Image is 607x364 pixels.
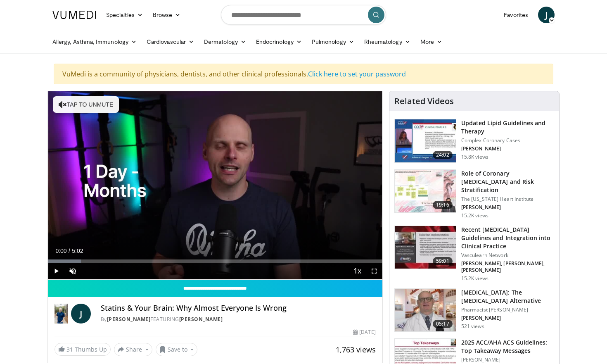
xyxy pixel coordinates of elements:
span: 1,763 views [336,345,376,354]
p: Complex Coronary Cases [461,137,554,144]
h3: 2025 ACC/AHA ACS Guidelines: Top Takeaway Messages [461,338,554,355]
a: 59:01 Recent [MEDICAL_DATA] Guidelines and Integration into Clinical Practice Vasculearn Network ... [394,226,554,282]
button: Playback Rate [349,263,366,279]
p: The [US_STATE] Heart Institute [461,196,554,202]
p: 521 views [461,323,484,330]
a: Dermatology [199,33,251,50]
p: 15.8K views [461,154,488,160]
p: Vasculearn Network [461,252,554,259]
video-js: Video Player [48,91,382,280]
p: [PERSON_NAME] [461,315,554,321]
p: [PERSON_NAME] [461,204,554,211]
span: 19:16 [433,201,453,209]
button: Share [114,343,152,356]
a: 05:17 [MEDICAL_DATA]: The [MEDICAL_DATA] Alternative Pharmacist [PERSON_NAME] [PERSON_NAME] 521 v... [394,288,554,332]
a: 31 Thumbs Up [55,343,111,356]
p: [PERSON_NAME] [461,145,554,152]
a: 24:02 Updated Lipid Guidelines and Therapy Complex Coronary Cases [PERSON_NAME] 15.8K views [394,119,554,163]
a: Pulmonology [307,33,359,50]
h4: Statins & Your Brain: Why Almost Everyone Is Wrong [101,304,376,313]
span: 05:17 [433,320,453,328]
a: More [415,33,447,50]
h3: Updated Lipid Guidelines and Therapy [461,119,554,136]
img: 77f671eb-9394-4acc-bc78-a9f077f94e00.150x105_q85_crop-smart_upscale.jpg [395,119,456,162]
p: [PERSON_NAME], [PERSON_NAME], [PERSON_NAME] [461,260,554,274]
a: Allergy, Asthma, Immunology [47,33,142,50]
button: Save to [156,343,198,356]
img: VuMedi Logo [52,11,96,19]
a: Endocrinology [251,33,307,50]
h3: Role of Coronary [MEDICAL_DATA] and Risk Stratification [461,169,554,194]
a: Rheumatology [359,33,415,50]
span: 24:02 [433,151,453,159]
img: 1efa8c99-7b8a-4ab5-a569-1c219ae7bd2c.150x105_q85_crop-smart_upscale.jpg [395,170,456,213]
p: 15.2K views [461,275,488,282]
div: [DATE] [353,328,375,336]
a: J [538,7,555,23]
a: 19:16 Role of Coronary [MEDICAL_DATA] and Risk Stratification The [US_STATE] Heart Institute [PER... [394,169,554,219]
img: Dr. Jordan Rennicke [55,304,68,324]
span: 59:01 [433,257,453,265]
h4: Related Videos [394,96,454,106]
span: 0:00 [55,247,66,254]
a: Specialties [101,7,148,23]
h3: [MEDICAL_DATA]: The [MEDICAL_DATA] Alternative [461,288,554,305]
img: 87825f19-cf4c-4b91-bba1-ce218758c6bb.150x105_q85_crop-smart_upscale.jpg [395,226,456,269]
a: [PERSON_NAME] [107,316,151,323]
a: Favorites [499,7,533,23]
a: [PERSON_NAME] [179,316,223,323]
a: Click here to set your password [308,69,406,79]
button: Play [48,263,64,279]
button: Unmute [64,263,81,279]
button: Tap to unmute [53,96,119,113]
span: 5:02 [72,247,83,254]
a: Cardiovascular [142,33,199,50]
div: By FEATURING [101,316,376,323]
span: / [69,247,70,254]
a: J [71,304,91,324]
div: VuMedi is a community of physicians, dentists, and other clinical professionals. [54,64,553,84]
img: ce9609b9-a9bf-4b08-84dd-8eeb8ab29fc6.150x105_q85_crop-smart_upscale.jpg [395,289,456,332]
p: Pharmacist [PERSON_NAME] [461,307,554,313]
p: [PERSON_NAME] [461,357,554,363]
h3: Recent [MEDICAL_DATA] Guidelines and Integration into Clinical Practice [461,226,554,250]
input: Search topics, interventions [221,5,386,25]
p: 15.2K views [461,212,488,219]
a: Browse [148,7,186,23]
span: 31 [66,345,73,353]
button: Fullscreen [366,263,382,279]
div: Progress Bar [48,259,382,263]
